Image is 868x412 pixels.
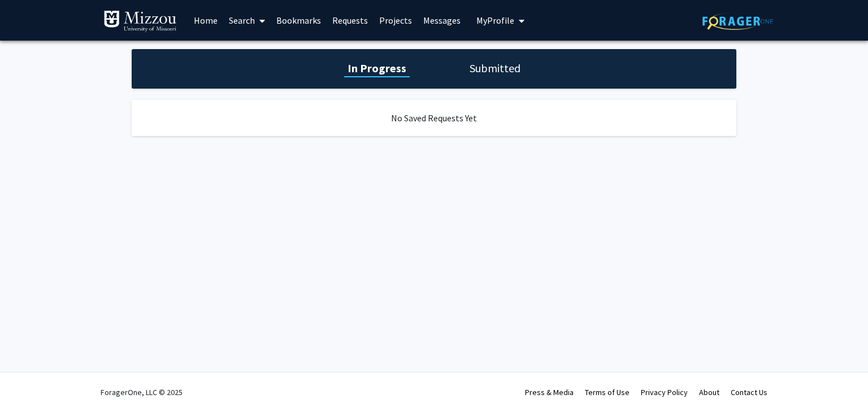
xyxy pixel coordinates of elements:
a: Contact Us [731,387,767,397]
div: No Saved Requests Yet [132,100,736,136]
h1: Submitted [466,60,524,76]
a: Press & Media [525,387,574,397]
a: Messages [418,1,466,40]
a: Requests [327,1,374,40]
h1: In Progress [344,60,410,76]
a: Search [223,1,271,40]
div: ForagerOne, LLC © 2025 [101,372,183,412]
a: Home [188,1,223,40]
iframe: Chat [8,361,48,404]
a: Terms of Use [585,387,630,397]
a: About [699,387,719,397]
span: My Profile [476,15,514,26]
img: University of Missouri Logo [103,10,177,33]
a: Privacy Policy [641,387,688,397]
a: Projects [374,1,418,40]
img: ForagerOne Logo [702,12,773,30]
a: Bookmarks [271,1,327,40]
